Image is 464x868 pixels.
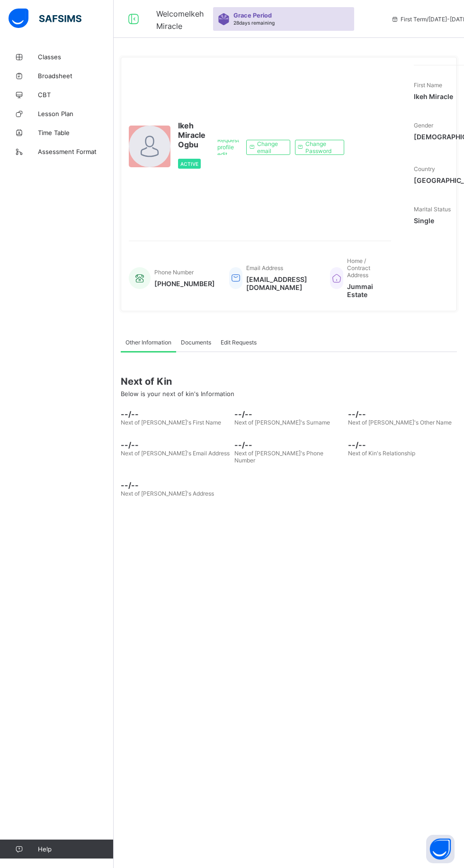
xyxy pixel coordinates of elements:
span: Other Information [125,339,171,346]
span: Change email [257,140,283,154]
span: Active [180,161,198,167]
span: --/-- [121,440,230,450]
span: Marital Status [414,206,451,213]
img: sticker-purple.71386a28dfed39d6af7621340158ba97.svg [218,13,230,25]
span: Change Password [305,140,337,154]
span: --/-- [234,409,343,419]
span: Phone Number [154,269,194,276]
button: Open asap [426,835,455,863]
span: Next of [PERSON_NAME]'s Phone Number [234,450,323,464]
span: --/-- [121,409,230,419]
span: Documents [181,339,211,346]
img: safsims [9,9,81,28]
span: Home / Contract Address [347,257,370,279]
span: --/-- [348,409,457,419]
span: 28 days remaining [233,20,275,26]
span: Email Address [246,264,283,271]
span: CBT [38,91,114,99]
span: --/-- [234,440,343,450]
span: Next of [PERSON_NAME]'s Address [121,490,214,497]
span: Welcome Ikeh Miracle [156,9,204,31]
span: Next of [PERSON_NAME]'s Other Name [348,419,452,426]
span: Next of Kin [121,376,457,387]
span: Assessment Format [38,148,114,155]
span: Ikeh Miracle Ogbu [178,121,205,149]
span: Next of Kin's Relationship [348,450,415,457]
span: [EMAIL_ADDRESS][DOMAIN_NAME] [246,275,316,291]
span: First Name [414,81,442,89]
span: Lesson Plan [38,110,114,118]
span: Help [38,845,113,853]
span: Broadsheet [38,72,114,80]
span: Request profile edit [217,136,239,158]
span: Edit Requests [221,339,257,346]
span: Time Table [38,129,114,136]
span: Below is your next of kin's Information [121,390,234,398]
span: [PHONE_NUMBER] [154,280,215,288]
span: --/-- [121,480,230,490]
span: Jummai Estate [347,282,382,298]
span: Next of [PERSON_NAME]'s Email Address [121,450,230,457]
span: Grace Period [233,12,272,19]
span: Next of [PERSON_NAME]'s Surname [234,419,330,426]
span: --/-- [348,440,457,450]
span: Country [414,165,435,172]
span: Classes [38,53,114,61]
span: Gender [414,122,433,129]
span: Next of [PERSON_NAME]'s First Name [121,419,221,426]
